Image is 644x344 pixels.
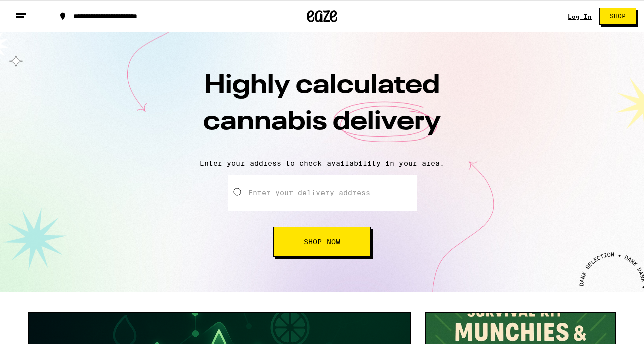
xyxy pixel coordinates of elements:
[568,13,592,20] div: Log In
[304,238,340,245] span: Shop Now
[599,8,636,25] button: Shop
[228,175,417,211] input: Enter your delivery address
[10,159,634,167] p: Enter your address to check availability in your area.
[610,13,626,19] span: Shop
[273,227,371,257] button: Shop Now
[146,67,498,151] h1: Highly calculated cannabis delivery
